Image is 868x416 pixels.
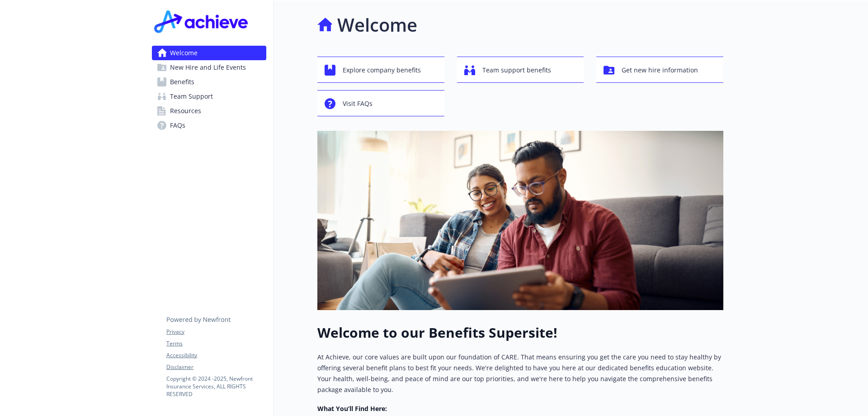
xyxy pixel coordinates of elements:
a: Resources [152,104,266,118]
button: Visit FAQs [317,90,444,116]
p: At Achieve, our core values are built upon our foundation of CARE. That means ensuring you get th... [317,352,723,395]
a: FAQs [152,118,266,133]
span: Resources [170,104,201,118]
span: Explore company benefits [343,62,421,79]
a: Disclaimer [166,363,266,371]
span: Benefits [170,75,194,89]
a: Privacy [166,328,266,336]
button: Team support benefits [457,57,584,83]
h1: Welcome [337,11,417,38]
p: Copyright © 2024 - 2025 , Newfront Insurance Services, ALL RIGHTS RESERVED [166,375,266,398]
a: Team Support [152,89,266,104]
strong: What You’ll Find Here: [317,404,387,413]
a: New Hire and Life Events [152,60,266,75]
button: Get new hire information [596,57,723,83]
img: overview page banner [317,131,723,310]
span: FAQs [170,118,185,133]
a: Terms [166,339,266,348]
span: Get new hire information [622,62,698,79]
a: Welcome [152,46,266,60]
span: Team support benefits [482,62,551,79]
a: Benefits [152,75,266,89]
span: New Hire and Life Events [170,60,246,75]
h1: Welcome to our Benefits Supersite! [317,325,723,341]
a: Accessibility [166,351,266,359]
button: Explore company benefits [317,57,444,83]
span: Visit FAQs [343,95,373,112]
span: Welcome [170,46,198,60]
span: Team Support [170,89,213,104]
